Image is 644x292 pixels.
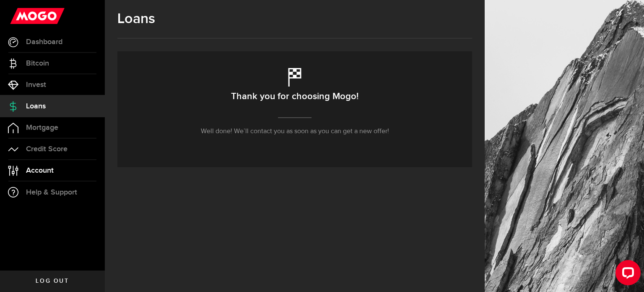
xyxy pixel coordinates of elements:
[26,167,54,174] span: Account
[117,11,472,27] h1: Loans
[231,88,358,105] h2: Thank you for choosing Mogo!
[36,278,69,284] span: Log out
[26,124,58,132] span: Mortgage
[26,81,46,89] span: Invest
[26,38,62,46] span: Dashboard
[26,189,77,196] span: Help & Support
[26,145,68,153] span: Credit Score
[201,126,389,137] p: Well done! We’ll contact you as soon as you can get a new offer!
[609,257,644,292] iframe: LiveChat chat widget
[26,103,46,110] span: Loans
[26,60,49,67] span: Bitcoin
